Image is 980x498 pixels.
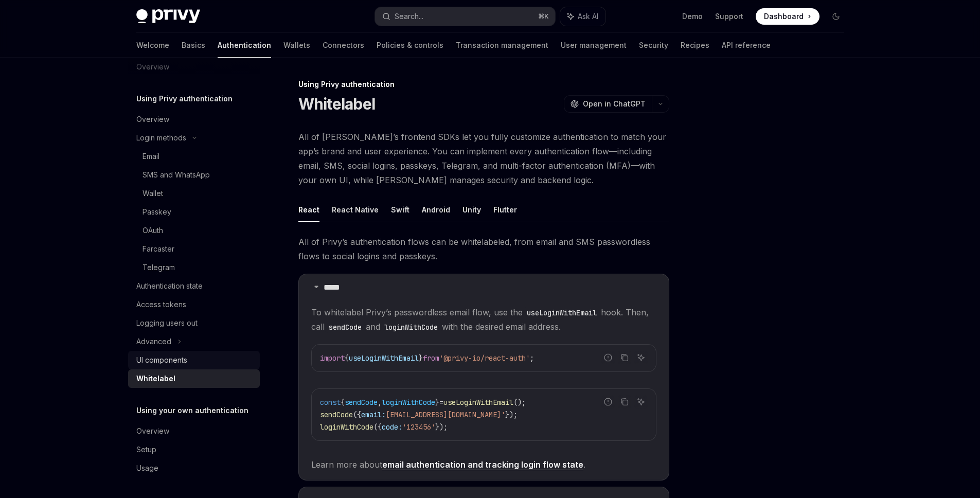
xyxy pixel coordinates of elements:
[142,150,159,163] div: Email
[345,353,349,363] span: {
[361,410,386,419] span: email:
[538,12,549,21] span: ⌘ K
[128,203,260,221] a: Passkey
[439,398,443,407] span: =
[380,322,442,333] code: loginWithCode
[395,10,423,23] div: Search...
[456,33,548,58] a: Transaction management
[382,459,583,470] a: email authentication and tracking login flow state
[435,398,439,407] span: }
[601,351,615,364] button: Report incorrect code
[462,198,481,222] button: Unity
[298,95,376,113] h1: Whitelabel
[182,33,205,58] a: Basics
[136,425,169,437] div: Overview
[128,184,260,203] a: Wallet
[136,113,169,126] div: Overview
[311,457,656,472] span: Learn more about .
[402,422,435,432] span: '123456'
[128,440,260,459] a: Setup
[128,422,260,440] a: Overview
[618,351,631,364] button: Copy the contents from the code block
[142,261,175,274] div: Telegram
[142,206,171,218] div: Passkey
[523,307,601,318] code: useLoginWithEmail
[136,33,169,58] a: Welcome
[722,33,771,58] a: API reference
[136,298,186,311] div: Access tokens
[423,353,439,363] span: from
[298,198,319,222] button: React
[323,33,364,58] a: Connectors
[128,166,260,184] a: SMS and WhatsApp
[583,99,646,109] span: Open in ChatGPT
[128,240,260,258] a: Farcaster
[136,354,187,366] div: UI components
[128,147,260,166] a: Email
[715,11,743,22] a: Support
[560,7,605,26] button: Ask AI
[320,410,353,419] span: sendCode
[128,459,260,477] a: Usage
[136,443,156,456] div: Setup
[764,11,804,22] span: Dashboard
[136,9,200,24] img: dark logo
[756,8,819,25] a: Dashboard
[493,198,517,222] button: Flutter
[530,353,534,363] span: ;
[386,410,505,419] span: [EMAIL_ADDRESS][DOMAIN_NAME]'
[283,33,310,58] a: Wallets
[391,198,409,222] button: Swift
[218,33,271,58] a: Authentication
[382,422,402,432] span: code:
[435,422,448,432] span: });
[320,398,341,407] span: const
[439,353,530,363] span: '@privy-io/react-auth'
[298,235,669,263] span: All of Privy’s authentication flows can be whitelabeled, from email and SMS passwordless flows to...
[136,317,198,329] div: Logging users out
[298,274,669,481] details: *****To whitelabel Privy’s passwordless email flow, use theuseLoginWithEmailhook. Then, callsendC...
[136,404,248,417] h5: Using your own authentication
[128,221,260,240] a: OAuth
[136,280,203,292] div: Authentication state
[634,395,648,408] button: Ask AI
[128,295,260,314] a: Access tokens
[136,462,158,474] div: Usage
[601,395,615,408] button: Report incorrect code
[128,110,260,129] a: Overview
[136,93,233,105] h5: Using Privy authentication
[136,132,186,144] div: Login methods
[513,398,526,407] span: ();
[142,187,163,200] div: Wallet
[618,395,631,408] button: Copy the contents from the code block
[142,243,174,255] div: Farcaster
[142,224,163,237] div: OAuth
[681,33,709,58] a: Recipes
[332,198,379,222] button: React Native
[375,7,555,26] button: Search...⌘K
[298,130,669,187] span: All of [PERSON_NAME]’s frontend SDKs let you fully customize authentication to match your app’s b...
[634,351,648,364] button: Ask AI
[320,353,345,363] span: import
[341,398,345,407] span: {
[128,369,260,388] a: Whitelabel
[349,353,419,363] span: useLoginWithEmail
[311,305,656,334] span: To whitelabel Privy’s passwordless email flow, use the hook. Then, call and with the desired emai...
[325,322,366,333] code: sendCode
[136,335,171,348] div: Advanced
[443,398,513,407] span: useLoginWithEmail
[682,11,703,22] a: Demo
[377,33,443,58] a: Policies & controls
[136,372,175,385] div: Whitelabel
[578,11,598,22] span: Ask AI
[128,277,260,295] a: Authentication state
[353,410,361,419] span: ({
[378,398,382,407] span: ,
[298,79,669,90] div: Using Privy authentication
[561,33,627,58] a: User management
[128,258,260,277] a: Telegram
[382,398,435,407] span: loginWithCode
[828,8,844,25] button: Toggle dark mode
[128,314,260,332] a: Logging users out
[639,33,668,58] a: Security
